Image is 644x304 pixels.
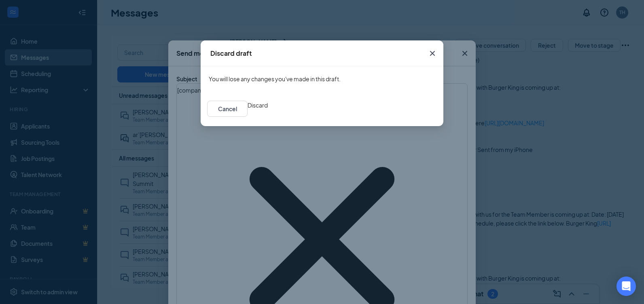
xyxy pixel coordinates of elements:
div: Open Intercom Messenger [616,277,636,296]
div: Discard draft [210,49,252,58]
button: Close [422,40,443,66]
span: You will lose any changes you've made in this draft. [209,75,341,82]
svg: Cross [428,49,437,58]
button: Discard [248,101,268,110]
button: Cancel [207,101,248,117]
